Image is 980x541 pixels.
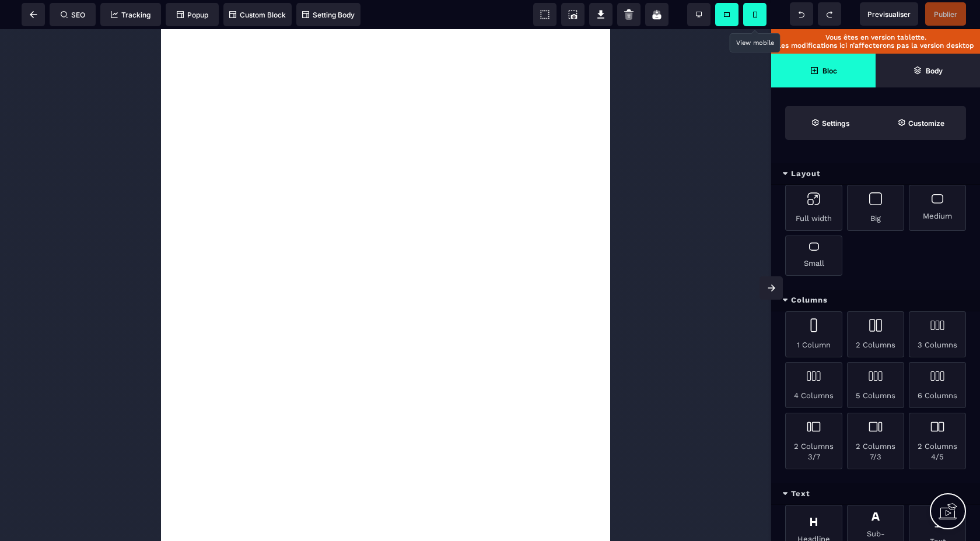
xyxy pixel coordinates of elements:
span: Open Layer Manager [876,54,980,87]
strong: Customize [908,119,944,128]
strong: Bloc [822,66,837,75]
div: Small [785,236,842,276]
div: 2 Columns 7/3 [847,413,904,469]
span: Publier [934,10,957,19]
div: Medium [909,185,966,231]
strong: Body [926,66,943,75]
div: 2 Columns 4/5 [909,413,966,469]
span: Custom Block [229,10,286,19]
div: Columns [771,290,980,311]
span: Screenshot [561,3,584,26]
span: Previsualiser [867,10,911,19]
p: Vous êtes en version tablette. [777,33,974,41]
div: 1 Column [785,311,842,357]
strong: Settings [822,119,850,128]
div: Text [771,483,980,505]
div: 4 Columns [785,362,842,408]
div: Big [847,185,904,231]
span: Tracking [111,10,150,19]
span: SEO [61,10,85,19]
div: 5 Columns [847,362,904,408]
span: Popup [177,10,208,19]
span: Open Blocks [771,54,876,87]
div: 2 Columns 3/7 [785,413,842,469]
span: Setting Body [302,10,355,19]
span: Open Style Manager [876,106,966,140]
div: 6 Columns [909,362,966,408]
div: 3 Columns [909,311,966,357]
span: Settings [785,106,876,140]
div: 2 Columns [847,311,904,357]
span: Preview [860,2,918,26]
p: Les modifications ici n’affecterons pas la version desktop [777,41,974,50]
span: View components [533,3,556,26]
div: Full width [785,185,842,231]
div: Layout [771,163,980,185]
